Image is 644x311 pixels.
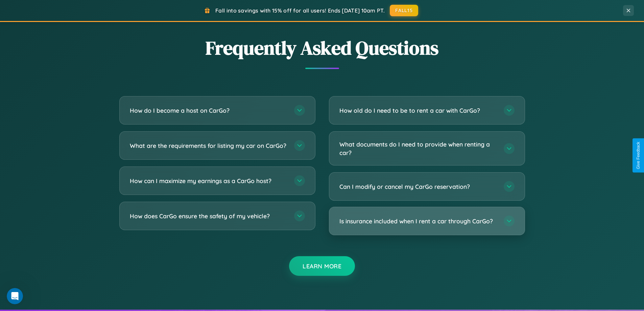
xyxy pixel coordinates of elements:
[636,142,641,169] div: Give Feedback
[7,288,23,304] iframe: Intercom live chat
[130,106,287,115] h3: How do I become a host on CarGo?
[289,256,355,276] button: Learn More
[339,140,497,157] h3: What documents do I need to provide when renting a car?
[130,141,287,150] h3: What are the requirements for listing my car on CarGo?
[390,5,418,16] button: FALL15
[339,182,497,191] h3: Can I modify or cancel my CarGo reservation?
[339,106,497,115] h3: How old do I need to be to rent a car with CarGo?
[119,35,525,61] h2: Frequently Asked Questions
[339,217,497,225] h3: Is insurance included when I rent a car through CarGo?
[130,212,287,220] h3: How does CarGo ensure the safety of my vehicle?
[215,7,385,14] span: Fall into savings with 15% off for all users! Ends [DATE] 10am PT.
[130,177,287,185] h3: How can I maximize my earnings as a CarGo host?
